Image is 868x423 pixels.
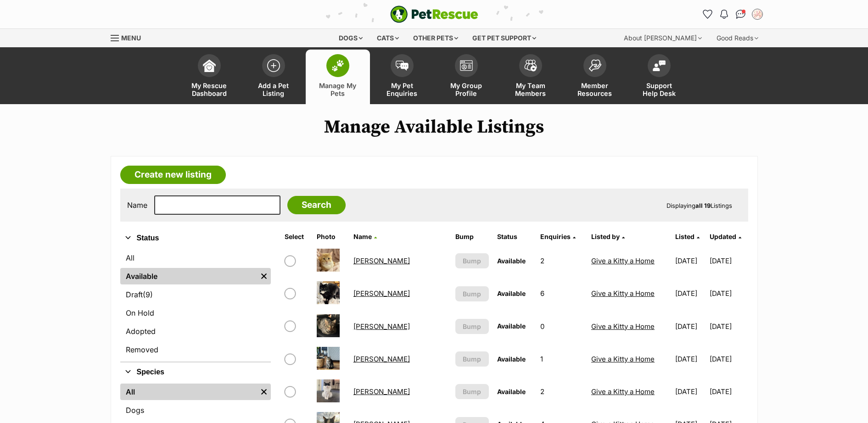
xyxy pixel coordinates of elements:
[591,355,655,363] a: Give a Kitty a Home
[463,354,481,364] span: Bump
[381,82,423,97] span: My Pet Enquiries
[434,50,498,104] a: My Group Profile
[120,232,271,244] button: Status
[317,82,358,97] span: Manage My Pets
[672,245,709,277] td: [DATE]
[455,351,489,367] button: Bump
[120,305,271,321] a: On Hold
[717,7,732,22] button: Notifications
[591,387,655,396] a: Give a Kitty a Home
[396,61,409,71] img: pet-enquiries-icon-7e3ad2cf08bfb03b45e93fb7055b45f3efa6380592205ae92323e6603595dc1f.svg
[675,233,700,240] a: Listed
[120,341,271,358] a: Removed
[111,29,147,45] a: Menu
[390,6,478,23] a: PetRescue
[120,248,271,362] div: Status
[446,82,487,97] span: My Group Profile
[120,250,271,266] a: All
[455,384,489,399] button: Bump
[710,376,747,407] td: [DATE]
[591,233,620,240] span: Listed by
[537,278,587,309] td: 6
[455,319,489,334] button: Bump
[120,286,271,303] a: Draft
[675,233,694,240] span: Listed
[617,29,708,47] div: About [PERSON_NAME]
[497,289,526,297] span: Available
[653,60,666,71] img: help-desk-icon-fdf02630f3aa405de69fd3d07c3f3aa587a6932b1a1747fa1d2bba05be0121f9.svg
[753,10,762,19] img: Give a Kitty a Home profile pic
[700,7,765,22] ul: Account quick links
[591,233,625,240] a: Listed by
[710,233,741,240] a: Updated
[510,82,551,97] span: My Team Members
[710,343,747,375] td: [DATE]
[120,323,271,340] a: Adopted
[497,322,526,330] span: Available
[463,289,481,299] span: Bump
[540,233,576,240] a: Enquiries
[537,311,587,342] td: 0
[120,166,226,184] a: Create new listing
[370,50,434,104] a: My Pet Enquiries
[498,50,563,104] a: My Team Members
[267,59,280,72] img: add-pet-listing-icon-0afa8454b4691262ce3f59096e99ab1cd57d4a30225e0717b998d2c9b9846f56.svg
[353,289,410,298] a: [PERSON_NAME]
[370,29,405,47] div: Cats
[524,60,537,72] img: team-members-icon-5396bd8760b3fe7c0b43da4ab00e1e3bb1a5d9ba89233759b79545d2d3fc5d0d.svg
[537,343,587,375] td: 1
[497,257,526,265] span: Available
[463,387,481,396] span: Bump
[591,322,655,331] a: Give a Kitty a Home
[287,196,346,214] input: Search
[750,7,765,22] button: My account
[189,82,230,97] span: My Rescue Dashboard
[540,233,571,240] span: translation missing: en.admin.listings.index.attributes.enquiries
[493,229,536,244] th: Status
[463,322,481,331] span: Bump
[390,6,478,23] img: logo-e224e6f780fb5917bec1dbf3a21bbac754714ae5b6737aabdf751b685950b380.svg
[353,355,410,363] a: [PERSON_NAME]
[710,245,747,277] td: [DATE]
[353,233,372,240] span: Name
[257,268,271,284] a: Remove filter
[353,256,410,265] a: [PERSON_NAME]
[353,387,410,396] a: [PERSON_NAME]
[463,256,481,266] span: Bump
[353,322,410,331] a: [PERSON_NAME]
[177,50,241,104] a: My Rescue Dashboard
[710,29,765,47] div: Good Reads
[700,7,715,22] a: Favourites
[466,29,543,47] div: Get pet support
[591,289,655,298] a: Give a Kitty a Home
[120,402,271,418] a: Dogs
[306,50,370,104] a: Manage My Pets
[143,289,153,300] span: (9)
[120,268,257,284] a: Available
[127,201,147,209] label: Name
[638,82,680,97] span: Support Help Desk
[460,60,473,71] img: group-profile-icon-3fa3cf56718a62981997c0bc7e787c4b2cf8bcc04b72c1350f741eb67cf2f40e.svg
[627,50,691,104] a: Support Help Desk
[537,245,587,277] td: 2
[253,82,294,97] span: Add a Pet Listing
[332,29,369,47] div: Dogs
[588,59,601,72] img: member-resources-icon-8e73f808a243e03378d46382f2149f9095a855e16c252ad45f914b54edf8863c.svg
[736,10,745,19] img: chat-41dd97257d64d25036548639549fe6c8038ab92f7586957e7f3b1b290dea8141.svg
[591,256,655,265] a: Give a Kitty a Home
[695,202,711,209] strong: all 19
[120,366,271,378] button: Species
[121,34,141,42] span: Menu
[257,384,271,400] a: Remove filter
[241,50,306,104] a: Add a Pet Listing
[672,343,709,375] td: [DATE]
[353,233,377,240] a: Name
[672,311,709,342] td: [DATE]
[331,60,344,72] img: manage-my-pets-icon-02211641906a0b7f246fdf0571729dbe1e7629f14944591b6c1af311fb30b64b.svg
[497,388,526,395] span: Available
[666,202,732,209] span: Displaying Listings
[563,50,627,104] a: Member Resources
[455,253,489,268] button: Bump
[574,82,616,97] span: Member Resources
[720,10,728,19] img: notifications-46538b983faf8c2785f20acdc204bb7945ddae34d4c08c2a6579f10ce5e182be.svg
